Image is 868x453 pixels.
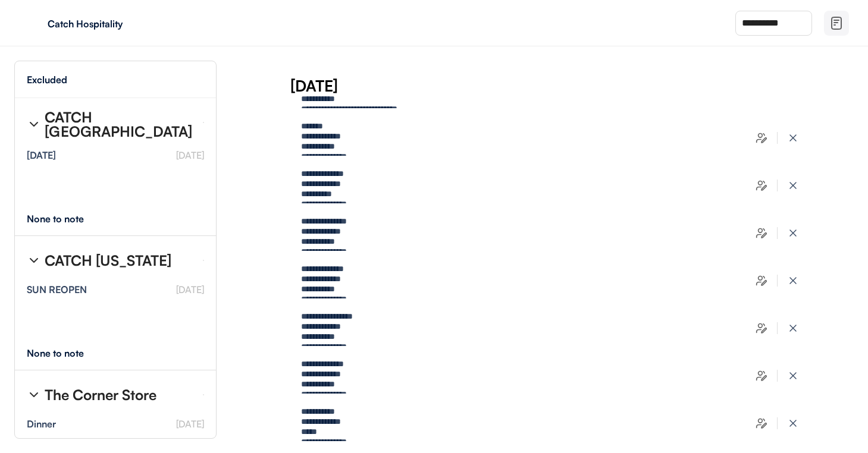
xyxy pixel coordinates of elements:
img: yH5BAEAAAAALAAAAAABAAEAAAIBRAA7 [24,14,43,33]
div: Catch Hospitality [48,19,198,29]
img: users-edit.svg [756,180,767,191]
img: users-edit.svg [756,370,767,382]
img: users-edit.svg [756,275,767,287]
img: file-02.svg [829,16,844,30]
img: chevron-right%20%281%29.svg [27,117,41,131]
img: x-close%20%283%29.svg [787,417,799,429]
div: Excluded [27,75,67,84]
img: x-close%20%283%29.svg [787,322,799,334]
font: [DATE] [176,418,204,430]
img: users-edit.svg [756,417,767,429]
img: x-close%20%283%29.svg [787,275,799,287]
div: [DATE] [290,75,868,96]
img: x-close%20%283%29.svg [787,132,799,144]
div: CATCH [GEOGRAPHIC_DATA] [45,110,193,139]
img: x-close%20%283%29.svg [787,180,799,191]
font: [DATE] [176,284,204,295]
font: [DATE] [176,149,204,161]
div: Dinner [27,419,56,429]
div: None to note [27,214,106,224]
div: CATCH [US_STATE] [45,253,171,268]
img: users-edit.svg [756,132,767,144]
img: users-edit.svg [756,322,767,334]
div: SUN REOPEN [27,285,87,294]
div: The Corner Store [45,388,156,402]
img: users-edit.svg [756,227,767,239]
img: chevron-right%20%281%29.svg [27,253,41,268]
div: None to note [27,348,106,358]
img: x-close%20%283%29.svg [787,370,799,382]
img: x-close%20%283%29.svg [787,227,799,239]
div: [DATE] [27,150,56,160]
img: chevron-right%20%281%29.svg [27,388,41,402]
